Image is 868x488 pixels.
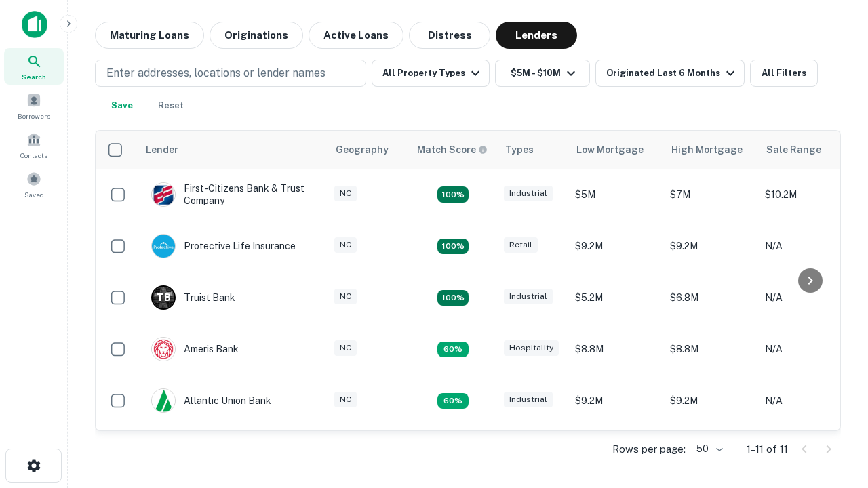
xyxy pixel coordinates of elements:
div: NC [334,340,357,356]
div: First-citizens Bank & Trust Company [151,182,314,207]
th: Low Mortgage [568,131,663,169]
button: Reset [149,92,193,119]
div: NC [334,289,357,304]
a: Contacts [4,127,64,163]
div: Protective Life Insurance [151,234,296,258]
td: $6.3M [663,426,758,478]
div: Matching Properties: 3, hasApolloMatch: undefined [437,290,469,306]
div: Industrial [504,186,553,201]
div: Matching Properties: 2, hasApolloMatch: undefined [437,239,469,255]
span: Search [22,71,46,82]
button: Save your search to get updates of matches that match your search criteria. [100,92,144,119]
p: Rows per page: [612,441,686,457]
th: Lender [138,131,328,169]
div: Geography [336,142,389,158]
button: Lenders [496,22,577,49]
div: Truist Bank [151,285,235,310]
a: Search [4,48,64,85]
div: Ameris Bank [151,337,239,361]
img: picture [152,235,175,258]
p: T B [157,291,170,305]
div: Originated Last 6 Months [606,65,738,81]
img: picture [152,389,175,412]
div: Low Mortgage [576,142,644,158]
p: 1–11 of 11 [747,441,788,457]
div: Matching Properties: 1, hasApolloMatch: undefined [437,393,469,409]
a: Saved [4,166,64,203]
span: Borrowers [18,110,50,121]
td: $7M [663,169,758,220]
button: $5M - $10M [495,60,590,87]
button: Originated Last 6 Months [595,60,745,87]
td: $9.2M [568,220,663,272]
div: Types [505,142,534,158]
a: Borrowers [4,87,64,124]
td: $9.2M [663,220,758,272]
div: 50 [691,439,725,459]
th: High Mortgage [663,131,758,169]
td: $8.8M [568,323,663,375]
td: $5M [568,169,663,220]
img: picture [152,183,175,206]
button: Enter addresses, locations or lender names [95,60,366,87]
th: Types [497,131,568,169]
button: All Filters [750,60,818,87]
div: NC [334,237,357,253]
div: Retail [504,237,538,253]
button: All Property Types [372,60,490,87]
div: Lender [146,142,178,158]
img: capitalize-icon.png [22,11,47,38]
td: $6.3M [568,426,663,478]
div: Matching Properties: 1, hasApolloMatch: undefined [437,342,469,358]
th: Geography [328,131,409,169]
img: picture [152,338,175,361]
button: Active Loans [309,22,403,49]
div: Capitalize uses an advanced AI algorithm to match your search with the best lender. The match sco... [417,142,488,157]
td: $9.2M [568,375,663,426]
div: Atlantic Union Bank [151,388,271,413]
iframe: Chat Widget [800,380,868,445]
p: Enter addresses, locations or lender names [106,65,325,81]
span: Saved [24,189,44,200]
div: NC [334,186,357,201]
div: Matching Properties: 2, hasApolloMatch: undefined [437,186,469,203]
td: $6.8M [663,272,758,323]
div: High Mortgage [671,142,743,158]
button: Distress [409,22,490,49]
div: NC [334,392,357,407]
td: $5.2M [568,272,663,323]
td: $9.2M [663,375,758,426]
div: Industrial [504,392,553,407]
div: Sale Range [766,142,821,158]
div: Industrial [504,289,553,304]
h6: Match Score [417,142,485,157]
td: $8.8M [663,323,758,375]
div: Hospitality [504,340,559,356]
th: Capitalize uses an advanced AI algorithm to match your search with the best lender. The match sco... [409,131,497,169]
button: Maturing Loans [95,22,204,49]
button: Originations [210,22,303,49]
span: Contacts [20,150,47,161]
